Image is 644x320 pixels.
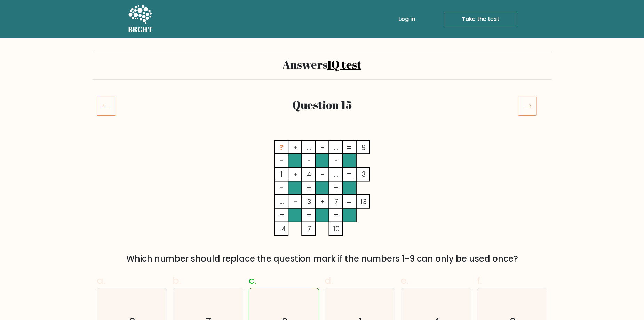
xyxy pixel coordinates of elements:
span: e. [401,274,408,287]
tspan: = [347,169,351,179]
div: Which number should replace the question mark if the numbers 1-9 can only be used once? [101,253,543,265]
tspan: 7 [334,197,338,207]
tspan: = [347,143,351,152]
a: Take the test [445,12,516,26]
tspan: - [307,156,311,166]
tspan: + [293,169,298,179]
tspan: ? [280,143,284,152]
tspan: 1 [280,169,283,179]
span: f. [477,274,482,287]
tspan: ... [279,197,284,207]
span: c. [249,274,256,287]
tspan: = [307,210,311,220]
tspan: - [294,197,297,207]
tspan: 9 [361,143,366,152]
span: a. [97,274,105,287]
h5: BRGHT [128,25,153,34]
a: Log in [396,12,418,26]
tspan: - [320,169,324,179]
tspan: 7 [307,224,311,234]
tspan: 4 [307,169,311,179]
span: b. [173,274,181,287]
tspan: - [334,156,338,166]
tspan: + [307,183,311,193]
tspan: + [334,183,339,193]
h2: Answers [97,58,548,71]
tspan: 3 [361,169,365,179]
tspan: ... [334,169,338,179]
tspan: = [279,210,284,220]
tspan: = [347,197,351,207]
tspan: ... [334,143,338,152]
tspan: = [334,210,339,220]
tspan: -4 [277,224,286,234]
a: BRGHT [128,3,153,35]
tspan: 10 [333,224,339,234]
tspan: - [320,143,324,152]
a: IQ test [327,57,361,72]
tspan: + [293,143,298,152]
span: d. [325,274,333,287]
tspan: - [280,183,284,193]
tspan: ... [307,143,311,152]
tspan: 3 [307,197,311,207]
h2: Question 15 [135,98,509,111]
tspan: + [320,197,325,207]
tspan: - [280,156,284,166]
tspan: 13 [360,197,367,207]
